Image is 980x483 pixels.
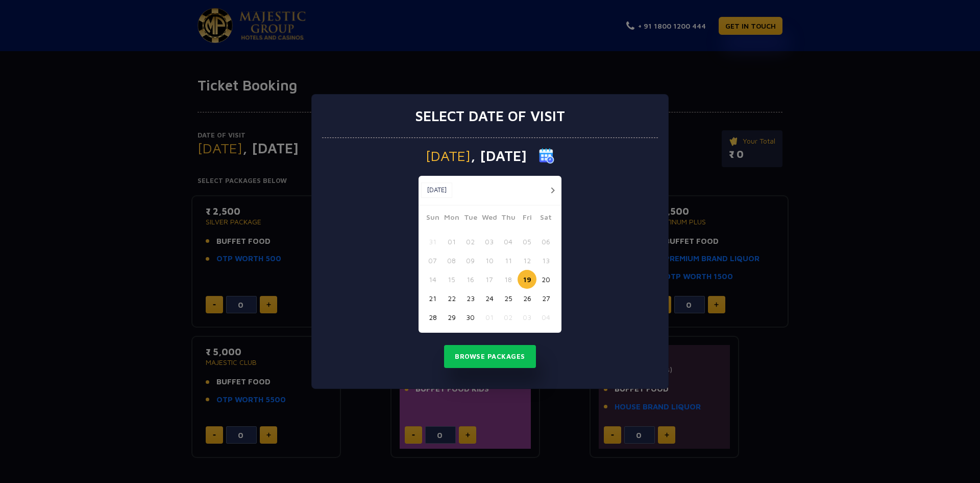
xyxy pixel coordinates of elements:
span: Mon [442,212,461,226]
button: 23 [461,289,480,308]
button: 02 [499,308,518,327]
button: 21 [423,289,442,308]
button: 04 [499,232,518,251]
button: 22 [442,289,461,308]
span: Thu [499,212,518,226]
span: Fri [518,212,536,226]
button: 06 [536,232,555,251]
button: 29 [442,308,461,327]
button: Browse Packages [444,345,536,369]
button: 05 [518,232,536,251]
button: 28 [423,308,442,327]
button: 26 [518,289,536,308]
button: 12 [518,251,536,270]
button: 01 [480,308,499,327]
button: 03 [518,308,536,327]
span: [DATE] [426,149,471,163]
button: 14 [423,270,442,289]
button: 09 [461,251,480,270]
button: 03 [480,232,499,251]
button: 04 [536,308,555,327]
span: Tue [461,212,480,226]
button: 02 [461,232,480,251]
span: Sun [423,212,442,226]
button: 19 [518,270,536,289]
button: 27 [536,289,555,308]
button: 15 [442,270,461,289]
button: 24 [480,289,499,308]
button: 17 [480,270,499,289]
img: calender icon [539,148,554,164]
button: 25 [499,289,518,308]
button: 20 [536,270,555,289]
span: Sat [536,212,555,226]
button: 01 [442,232,461,251]
button: 30 [461,308,480,327]
span: , [DATE] [471,149,527,163]
button: 08 [442,251,461,270]
button: 13 [536,251,555,270]
button: 16 [461,270,480,289]
button: 31 [423,232,442,251]
span: Wed [480,212,499,226]
h3: Select date of visit [415,107,565,125]
button: 07 [423,251,442,270]
button: [DATE] [421,182,452,198]
button: 10 [480,251,499,270]
button: 18 [499,270,518,289]
button: 11 [499,251,518,270]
